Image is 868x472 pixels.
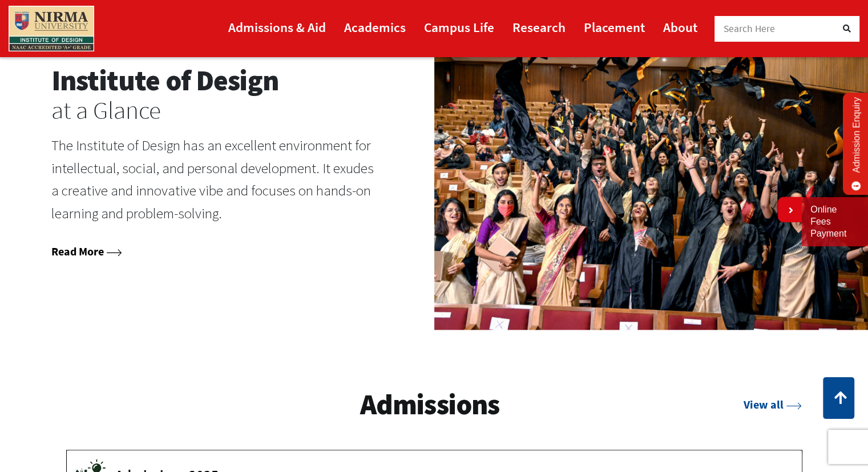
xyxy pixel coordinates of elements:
[724,22,776,35] span: Search Here
[512,14,566,40] a: Research
[51,244,122,258] a: Read More
[584,14,645,40] a: Placement
[744,397,802,411] a: View all
[9,6,94,51] img: main_logo
[51,63,383,98] h2: Institute of Design
[424,14,494,40] a: Campus Life
[228,14,326,40] a: Admissions & Aid
[810,204,859,239] a: Online Fees Payment
[51,98,383,122] h3: at a Glance
[360,387,500,423] h3: Admissions
[344,14,406,40] a: Academics
[663,14,697,40] a: About
[51,134,383,225] p: The Institute of Design has an excellent environment for intellectual, social, and personal devel...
